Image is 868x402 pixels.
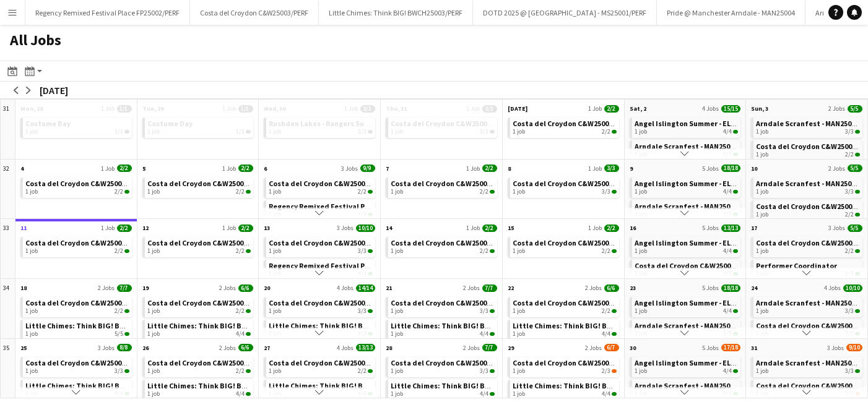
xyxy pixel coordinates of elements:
[25,358,144,367] span: Costa del Croydon C&W25003/PERF
[20,284,27,292] span: 18
[1,160,15,220] div: 32
[115,188,123,195] span: 2/2
[602,367,610,375] span: 2/3
[723,307,732,315] span: 4/4
[756,237,860,255] a: Costa del Croydon C&W25003/PERF1 job2/2
[391,367,403,375] span: 1 job
[391,128,403,135] span: 1 job
[391,179,510,188] span: Costa del Croydon C&W25003/PERF
[246,130,251,134] span: 1/1
[115,367,123,375] span: 3/3
[25,367,38,375] span: 1 job
[142,165,145,173] span: 5
[25,320,129,338] a: Little Chimes: Think BIG! BWCH25003/PERF1 job5/5
[513,238,631,247] span: Costa del Croydon C&W25003/PERF
[222,165,236,173] span: 1 Job
[236,128,245,135] span: 1/1
[360,165,375,172] span: 9/9
[828,224,845,232] span: 3 Jobs
[513,247,525,255] span: 1 job
[25,128,38,135] span: 1 job
[190,1,319,25] button: Costa del Croydon C&W25003/PERF
[40,84,68,96] div: [DATE]
[845,211,854,218] span: 2/2
[269,321,416,330] span: Little Chimes: Think BIG! BWCH25003/PERF
[269,179,388,188] span: Costa del Croydon C&W25003/PERF
[358,128,367,135] span: 3/3
[635,128,647,135] span: 1 job
[733,130,738,134] span: 4/4
[391,358,510,367] span: Costa del Croydon C&W25003/PERF
[657,1,805,25] button: Pride @ Manchester Arndale - MAN25004
[845,188,854,195] span: 3/3
[848,225,862,232] span: 5/5
[386,224,392,232] span: 14
[480,390,488,398] span: 4/4
[147,188,160,195] span: 1 job
[101,165,115,173] span: 1 Job
[482,225,497,232] span: 2/2
[117,105,132,113] span: 1/1
[513,118,617,135] a: Costa del Croydon C&W25003/PERF1 job2/2
[147,247,160,255] span: 1 job
[635,179,842,188] span: Angel Islington Summer - ELA25002, ELA25003, ELA25004/PERF
[733,249,738,253] span: 4/4
[147,358,266,367] span: Costa del Croydon C&W25003/PERF
[391,238,510,247] span: Costa del Croydon C&W25003/PERF
[756,128,768,135] span: 1 job
[635,118,739,135] a: Angel Islington Summer - ELA25002, ELA25003, ELA25004/PERF1 job4/4
[147,380,251,398] a: Little Chimes: Think BIG! BWCH25003/PERF1 job4/4
[147,381,295,390] span: Little Chimes: Think BIG! BWCH25003/PERF
[25,380,129,398] a: Little Chimes: Think BIG! BWCH25003/PERF1 job4/4
[845,247,854,255] span: 2/2
[269,381,416,390] span: Little Chimes: Think BIG! BWCH25003/PERF
[391,119,510,128] span: Costa del Croydon C&W25003/PERF
[391,247,403,255] span: 1 job
[269,260,373,278] a: Regency Remixed Festival Place FP25002/PERF1 job4/4
[756,320,860,338] a: Costa del Croydon C&W25003/PERF1 job2/2
[480,128,488,135] span: 3/3
[756,151,768,158] span: 1 job
[1,100,15,160] div: 31
[751,105,768,113] span: Sun, 3
[466,105,480,113] span: 1 Job
[115,330,123,338] span: 5/5
[602,330,610,338] span: 4/4
[25,247,38,255] span: 1 job
[604,225,619,232] span: 2/2
[25,330,38,338] span: 1 job
[612,190,617,194] span: 3/3
[147,237,251,255] a: Costa del Croydon C&W25003/PERF1 job2/2
[147,238,266,247] span: Costa del Croydon C&W25003/PERF
[222,224,236,232] span: 1 Job
[635,367,647,375] span: 1 job
[702,224,719,232] span: 5 Jobs
[630,224,636,232] span: 16
[513,297,617,315] a: Costa del Croydon C&W25003/PERF1 job2/2
[269,202,427,211] span: Regency Remixed Festival Place FP25002/PERF
[828,105,845,113] span: 2 Jobs
[269,188,281,195] span: 1 job
[635,200,739,218] a: Arndale Scranfest - MAN25003/PERF1 job3/3
[635,381,757,390] span: Arndale Scranfest - MAN25003/PERF
[1,279,15,339] div: 34
[269,367,281,375] span: 1 job
[635,238,842,247] span: Angel Islington Summer - ELA25002, ELA25003, ELA25004/PERF
[238,105,253,113] span: 1/1
[391,321,538,330] span: Little Chimes: Think BIG! BWCH25003/PERF
[751,224,757,232] span: 17
[101,224,115,232] span: 1 Job
[25,118,129,135] a: Costume Day1 job1/1
[124,130,129,134] span: 1/1
[630,105,646,113] span: Sat, 2
[612,249,617,253] span: 2/2
[391,188,403,195] span: 1 job
[721,225,740,232] span: 13/13
[635,177,739,195] a: Angel Islington Summer - ELA25002, ELA25003, ELA25004/PERF1 job4/4
[721,105,740,113] span: 15/15
[635,380,739,398] a: Arndale Scranfest - MAN25003/PERF1 job3/3
[391,330,403,338] span: 1 job
[855,190,860,194] span: 3/3
[147,118,251,135] a: Costume Day1 job1/1
[756,118,860,135] a: Arndale Scranfest - MAN25003/PERF1 job3/3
